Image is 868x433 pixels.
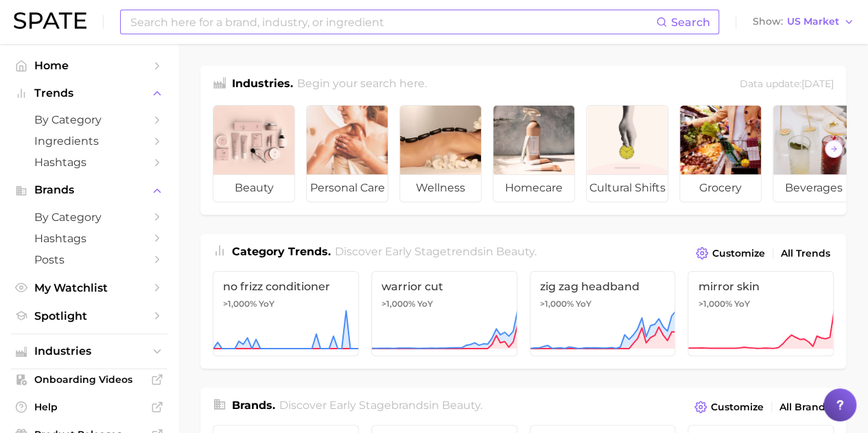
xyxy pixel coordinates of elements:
[11,228,167,249] a: Hashtags
[34,156,144,169] span: Hashtags
[671,16,710,29] span: Search
[129,10,656,34] input: Search here for a brand, industry, or ingredient
[576,299,591,309] span: YoY
[692,244,769,263] button: Customize
[34,59,144,72] span: Home
[213,271,359,356] a: no frizz conditioner>1,000% YoY
[688,271,834,356] a: mirror skin>1,000% YoY
[698,299,731,309] span: >1,000%
[540,299,574,309] span: >1,000%
[493,105,575,202] a: homecare
[232,245,331,258] span: Category Trends .
[11,152,167,173] a: Hashtags
[11,277,167,299] a: My Watchlist
[34,113,144,126] span: by Category
[680,174,761,202] span: grocery
[773,174,854,202] span: beverages
[34,253,144,266] span: Posts
[777,244,834,263] a: All Trends
[11,397,167,417] a: Help
[11,305,167,327] a: Spotlight
[279,399,482,412] span: Discover Early Stage brands in .
[530,271,676,356] a: zig zag headband>1,000% YoY
[213,174,294,202] span: beauty
[11,249,167,270] a: Posts
[14,12,86,29] img: SPATE
[259,299,274,309] span: YoY
[223,299,257,309] span: >1,000%
[34,232,144,245] span: Hashtags
[734,299,749,309] span: YoY
[34,281,144,294] span: My Watchlist
[11,55,167,76] a: Home
[34,211,144,224] span: by Category
[297,75,427,94] h2: Begin your search here.
[382,299,415,309] span: >1,000%
[749,13,858,31] button: ShowUS Market
[679,105,762,202] a: grocery
[307,174,388,202] span: personal care
[11,83,167,104] button: Trends
[400,174,481,202] span: wellness
[371,271,517,356] a: warrior cut>1,000% YoY
[335,245,537,258] span: Discover Early Stage trends in .
[232,399,275,412] span: Brands .
[540,280,666,293] span: zig zag headband
[493,174,574,202] span: homecare
[773,105,855,202] a: beverages
[779,401,830,413] span: All Brands
[34,373,144,386] span: Onboarding Videos
[11,180,167,200] button: Brands
[691,397,767,417] button: Customize
[34,87,144,100] span: Trends
[712,248,765,259] span: Customize
[34,345,144,358] span: Industries
[11,369,167,390] a: Onboarding Videos
[711,401,764,413] span: Customize
[740,75,834,94] div: Data update: [DATE]
[587,174,668,202] span: cultural shifts
[753,18,783,25] span: Show
[34,184,144,196] span: Brands
[11,341,167,362] button: Industries
[213,105,295,202] a: beauty
[787,18,839,25] span: US Market
[442,399,480,412] span: beauty
[11,207,167,228] a: by Category
[382,280,507,293] span: warrior cut
[825,140,843,158] button: Scroll Right
[586,105,668,202] a: cultural shifts
[698,280,823,293] span: mirror skin
[496,245,535,258] span: beauty
[11,109,167,130] a: by Category
[34,309,144,323] span: Spotlight
[306,105,388,202] a: personal care
[776,398,834,417] a: All Brands
[34,401,144,413] span: Help
[223,280,349,293] span: no frizz conditioner
[399,105,482,202] a: wellness
[781,248,830,259] span: All Trends
[232,75,293,94] h1: Industries.
[417,299,433,309] span: YoY
[34,134,144,148] span: Ingredients
[11,130,167,152] a: Ingredients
